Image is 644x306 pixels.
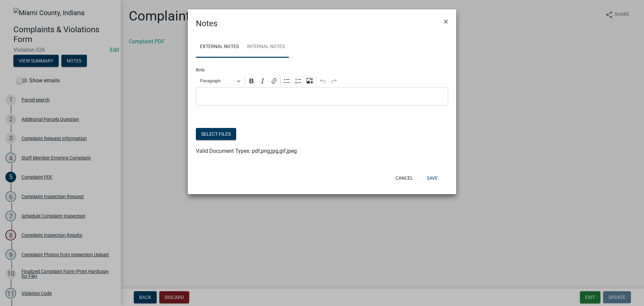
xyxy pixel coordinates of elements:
a: Internal Notes [243,36,289,58]
button: Paragraph, Heading [197,76,244,86]
label: Body [196,68,205,72]
button: Select files [196,128,236,140]
div: Editor editing area: main. Press Alt+0 for help. [196,87,448,106]
h4: Notes [196,17,217,30]
span: Paragraph [200,77,235,85]
button: Close [438,12,453,31]
a: External Notes [196,36,243,58]
button: Cancel [390,172,419,184]
span: Valid Document Types: pdf,png,jpg,gif,jpeg [196,148,297,154]
div: Editor toolbar [196,75,448,87]
button: Save [421,172,443,184]
span: × [444,17,448,26]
